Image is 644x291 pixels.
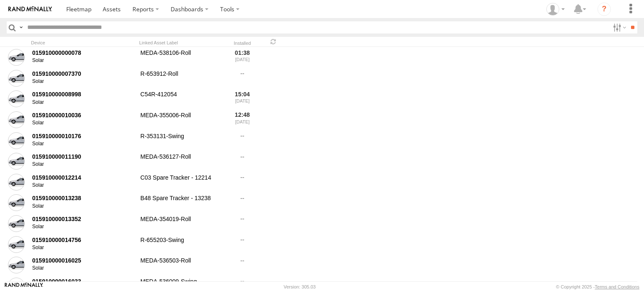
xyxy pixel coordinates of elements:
[226,110,258,129] div: 12:48 [DATE]
[32,194,135,202] div: 015910000013238
[32,215,135,223] div: 015910000013352
[8,6,52,12] img: rand-logo.svg
[139,69,223,88] div: R-653912-Roll
[139,235,223,254] div: R-655203-Swing
[543,3,568,15] div: Idaliz Kaminski
[32,182,135,189] div: Solar
[139,40,223,46] div: Linked Asset Label
[32,245,135,251] div: Solar
[31,40,136,46] div: Device
[226,41,258,46] div: Installed
[18,21,24,33] label: Search Query
[32,174,135,181] div: 015910000012214
[139,214,223,233] div: MEDA-354019-Roll
[284,284,316,289] div: Version: 305.03
[226,90,258,109] div: 15:04 [DATE]
[32,257,135,264] div: 015910000016025
[32,78,135,85] div: Solar
[32,153,135,160] div: 015910000011190
[32,111,135,119] div: 015910000010036
[139,193,223,213] div: B48 Spare Tracker - 13238
[610,21,628,33] label: Search Filter Options
[597,3,611,16] i: ?
[139,48,223,67] div: MEDA-538106-Roll
[32,141,135,147] div: Solar
[595,284,639,289] a: Terms and Conditions
[32,90,135,98] div: 015910000008998
[139,131,223,150] div: R-353131-Swing
[32,278,135,285] div: 015910000016033
[32,70,135,77] div: 015910000007370
[32,224,135,230] div: Solar
[139,152,223,171] div: MEDA-536127-Roll
[32,57,135,64] div: Solar
[32,161,135,168] div: Solar
[32,236,135,244] div: 015910000014756
[32,99,135,106] div: Solar
[139,255,223,275] div: MEDA-536503-Roll
[32,132,135,140] div: 015910000010176
[139,110,223,129] div: MEDA-355006-Roll
[32,203,135,210] div: Solar
[226,48,258,67] div: 01:38 [DATE]
[32,49,135,57] div: 015910000000078
[139,173,223,192] div: C03 Spare Tracker - 12214
[32,120,135,126] div: Solar
[268,38,278,46] span: Refresh
[32,265,135,272] div: Solar
[139,90,223,109] div: C54R-412054
[556,284,639,289] div: © Copyright 2025 -
[5,283,43,291] a: Visit our Website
